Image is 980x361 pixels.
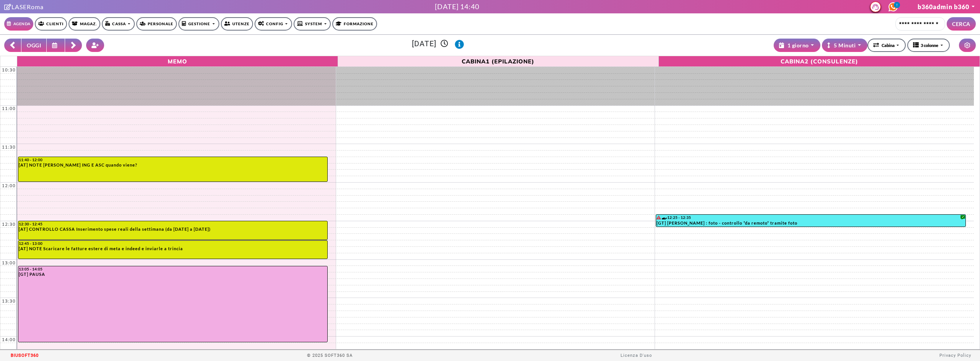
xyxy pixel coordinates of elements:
[0,106,17,111] div: 11:00
[621,353,652,358] a: Licenza D'uso
[294,17,331,31] a: SYSTEM
[0,298,17,304] div: 13:30
[657,220,965,227] div: [GT] [PERSON_NAME] : foto - controllo *da remoto* tramite foto
[918,3,975,10] a: b360admin b360
[939,353,971,358] a: Privacy Policy
[86,39,105,52] button: Crea nuovo contatto rapido
[136,17,177,31] a: Personale
[19,272,327,277] div: [GT] PAUSA
[435,2,479,12] div: [DATE] 14:40
[221,17,253,31] a: Utenze
[19,162,327,167] div: [AT] NOTE [PERSON_NAME] ING E ASC quando viene?
[0,144,17,150] div: 11:30
[19,267,327,271] div: 13:05 - 14:05
[4,4,11,10] i: Clicca per andare alla pagina di firma
[4,17,33,31] a: Agenda
[340,57,657,65] span: CABINA1 (epilazione)
[21,39,47,52] button: OGGI
[19,157,327,162] div: 11:40 - 12:00
[19,222,327,226] div: 12:30 - 12:45
[4,3,44,10] a: Clicca per andare alla pagina di firmaLASERoma
[0,260,17,265] div: 13:00
[827,41,856,49] div: 5 Minuti
[0,337,17,342] div: 14:00
[657,215,661,219] i: Il cliente ha degli insoluti
[69,17,100,31] a: Magaz.
[102,17,135,31] a: Cassa
[19,241,327,246] div: 12:45 - 13:00
[255,17,292,31] a: Config
[332,17,377,31] a: Formazione
[657,215,965,220] div: 12:25 - 12:35
[0,183,17,188] div: 12:00
[0,222,17,227] div: 12:30
[947,17,976,31] button: CERCA
[0,67,17,73] div: 10:30
[19,57,336,65] span: Memo
[35,17,67,31] a: Clienti
[661,57,978,65] span: CABINA2 (consulenze)
[19,227,327,231] div: [AT] CONTROLLO CASSA Inserimento spese reali della settimana (da [DATE] a [DATE])
[895,17,945,31] input: Cerca cliente...
[779,41,809,49] div: 1 giorno
[109,39,767,49] h3: [DATE]
[19,246,327,251] div: [AT] NOTE Scaricare le fatture estere di meta e indeed e inviarle a trincia
[178,17,219,31] a: Gestione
